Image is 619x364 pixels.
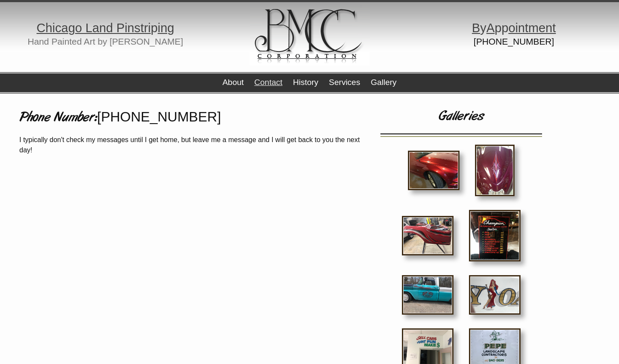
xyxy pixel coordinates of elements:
[222,78,244,87] a: About
[75,21,151,35] span: o Land Pinstri
[375,106,547,127] h1: Galleries
[475,145,515,196] img: 29383.JPG
[474,36,554,46] a: [PHONE_NUMBER]
[469,275,521,315] img: IMG_2550.jpg
[486,21,494,35] span: A
[408,151,460,190] img: IMG_1688.JPG
[19,106,369,128] h1: Phone Number:
[509,21,556,35] span: ointment
[37,21,68,35] span: Chica
[293,78,318,87] a: History
[472,21,480,35] span: B
[415,24,613,32] h1: y pp
[19,135,369,155] p: I typically don't check my messages until I get home, but leave me a message and I will get back ...
[402,216,454,255] img: IMG_2632.jpg
[469,210,521,261] img: IMG_4294.jpg
[158,21,167,35] span: in
[6,39,204,45] h2: Hand Painted Art by [PERSON_NAME]
[97,109,221,124] a: [PHONE_NUMBER]
[254,78,282,87] a: Contact
[329,78,360,87] a: Services
[371,78,396,87] a: Gallery
[6,24,204,32] h1: g p g
[250,2,370,66] img: logo.gif
[402,275,454,315] img: IMG_3465.jpg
